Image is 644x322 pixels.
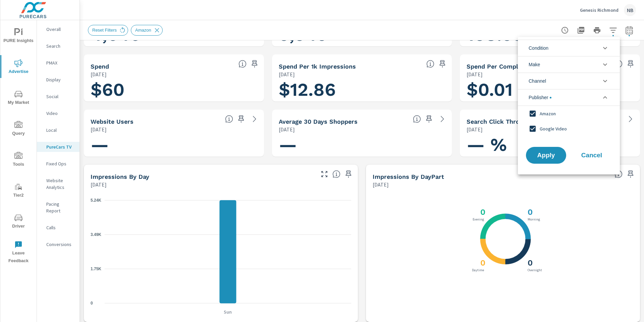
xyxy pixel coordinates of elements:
div: Amazon [518,106,619,121]
span: Google Video [540,125,613,133]
ul: filter options [518,37,620,139]
span: Publisher [529,89,551,106]
span: Cancel [578,152,605,158]
span: Apply [533,152,559,158]
span: Make [529,56,540,73]
button: Apply [526,147,566,164]
span: Condition [529,40,548,56]
div: Google Video [518,121,619,136]
button: Cancel [572,147,612,164]
span: Amazon [540,110,613,118]
span: Channel [529,73,546,89]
